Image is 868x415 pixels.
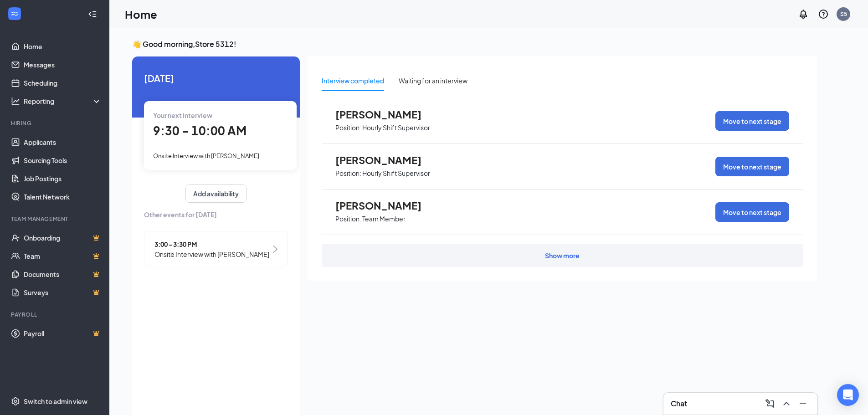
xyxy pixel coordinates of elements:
[24,247,102,265] a: TeamCrown
[153,123,247,138] span: 9:30 - 10:00 AM
[24,151,102,169] a: Sourcing Tools
[335,215,361,223] p: Position:
[362,215,406,223] p: Team Member
[335,108,436,120] span: [PERSON_NAME]
[185,184,247,203] button: Add availability
[715,111,789,131] button: Move to next stage
[779,396,794,411] button: ChevronUp
[24,56,102,74] a: Messages
[797,398,808,409] svg: Minimize
[781,398,792,409] svg: ChevronUp
[322,76,384,86] div: Interview completed
[796,396,810,411] button: Minimize
[24,283,102,302] a: SurveysCrown
[10,9,19,18] svg: WorkstreamLogo
[24,324,102,343] a: PayrollCrown
[125,6,157,22] h1: Home
[24,74,102,92] a: Scheduling
[11,119,100,127] div: Hiring
[798,9,809,20] svg: Notifications
[335,200,436,211] span: [PERSON_NAME]
[765,398,776,409] svg: ComposeMessage
[24,188,102,206] a: Talent Network
[153,152,259,159] span: Onsite Interview with [PERSON_NAME]
[144,210,288,220] span: Other events for [DATE]
[24,229,102,247] a: OnboardingCrown
[545,251,580,260] div: Show more
[335,154,436,166] span: [PERSON_NAME]
[24,265,102,283] a: DocumentsCrown
[399,76,467,86] div: Waiting for an interview
[840,10,847,18] div: S5
[24,397,87,406] div: Switch to admin view
[24,97,102,106] div: Reporting
[715,202,789,222] button: Move to next stage
[153,111,212,119] span: Your next interview
[671,399,687,409] h3: Chat
[335,169,361,178] p: Position:
[818,9,829,20] svg: QuestionInfo
[154,239,269,249] span: 3:00 - 3:30 PM
[362,169,430,178] p: Hourly Shift Supervisor
[11,215,100,223] div: Team Management
[11,97,20,106] svg: Analysis
[132,39,817,49] h3: 👋 Good morning, Store 5312 !
[24,133,102,151] a: Applicants
[144,71,288,85] span: [DATE]
[24,169,102,188] a: Job Postings
[11,311,100,318] div: Payroll
[837,384,859,406] div: Open Intercom Messenger
[88,10,97,19] svg: Collapse
[24,37,102,56] a: Home
[11,397,20,406] svg: Settings
[715,157,789,176] button: Move to next stage
[362,123,430,132] p: Hourly Shift Supervisor
[154,249,269,259] span: Onsite Interview with [PERSON_NAME]
[763,396,777,411] button: ComposeMessage
[335,123,361,132] p: Position:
